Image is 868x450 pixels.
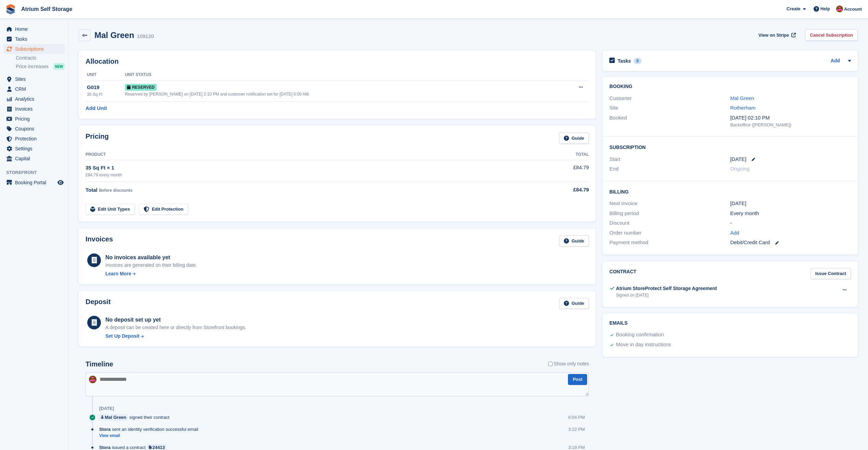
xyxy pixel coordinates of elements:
div: G019 [87,84,125,91]
a: Issue Contract [811,268,851,279]
div: Billing period [609,210,730,217]
h2: Booking [609,84,851,89]
div: [DATE] [730,200,851,208]
span: Total [86,187,98,193]
a: menu [3,154,65,163]
span: Reserved [125,84,157,91]
td: £84.79 [522,160,589,182]
span: Coupons [15,124,56,134]
h2: Mal Green [94,30,134,40]
span: Home [15,24,56,34]
a: menu [3,44,65,54]
div: Payment method [609,239,730,247]
div: 35 Sq Ft × 1 [86,164,522,172]
div: Mal Green [105,414,126,421]
div: Order number [609,229,730,237]
div: Move in day instructions [616,341,671,349]
a: menu [3,124,65,134]
p: A deposit can be created here or directly from Storefront bookings. [105,324,246,331]
div: Start [609,155,730,163]
h2: Pricing [86,133,109,144]
span: Capital [15,154,56,163]
h2: Contract [609,268,636,279]
a: Learn More [105,270,197,277]
div: No deposit set up yet [105,316,246,324]
th: Product [86,149,522,160]
a: menu [3,34,65,44]
img: stora-icon-8386f47178a22dfd0bd8f6a31ec36ba5ce8667c1dd55bd0f319d3a0aa187defe.svg [5,4,16,14]
h2: Billing [609,188,851,195]
a: Guide [559,235,589,247]
th: Total [522,149,589,160]
span: Price increases [16,63,49,70]
th: Unit [86,70,125,80]
div: Booked [609,114,730,128]
span: Create [787,5,800,12]
a: Add Unit [86,104,107,112]
span: View on Stripe [759,32,789,39]
div: Atrium StoreProtect Self Storage Agreement [616,285,717,292]
div: 6:04 PM [568,414,585,421]
div: Debit/Credit Card [730,239,851,247]
span: Help [820,5,830,12]
div: Every month [730,210,851,217]
div: sent an identity verification successful email [99,426,202,433]
a: Preview store [56,178,65,187]
a: Add [831,57,840,65]
div: Reserved by [PERSON_NAME] on [DATE] 2:10 PM and customer notification set for [DATE] 6:00 AM. [125,91,556,97]
a: menu [3,178,65,187]
span: Ongoing [730,166,750,172]
a: menu [3,74,65,84]
div: End [609,165,730,173]
span: Before discounts [99,188,132,193]
a: Mal Green [730,95,754,101]
span: Tasks [15,34,56,44]
img: Mark Rhodes [89,376,96,383]
div: Backoffice ([PERSON_NAME]) [730,122,851,128]
span: Account [844,6,862,13]
h2: Allocation [86,58,589,65]
a: Atrium Self Storage [18,3,75,15]
div: Next invoice [609,200,730,208]
a: menu [3,24,65,34]
span: Storefront [6,169,68,176]
div: £84.79 every month [86,172,522,178]
a: Add [730,229,739,237]
span: Invoices [15,104,56,114]
div: signed their contract [99,414,173,421]
span: Sites [15,74,56,84]
div: Customer [609,95,730,102]
a: Price increases NEW [16,63,65,70]
h2: Subscription [609,143,851,150]
button: Post [568,374,587,385]
div: Site [609,104,730,112]
a: Rotherham [730,105,755,111]
h2: Tasks [618,58,631,64]
a: Edit Protection [139,204,188,215]
a: Guide [559,298,589,309]
span: CRM [15,84,56,94]
span: Booking Portal [15,178,56,187]
div: 35 Sq Ft [87,91,125,98]
div: 3:22 PM [568,426,585,433]
div: 109120 [137,33,154,40]
div: Set Up Deposit [105,333,140,340]
a: Mal Green [99,414,128,421]
label: Show only notes [548,360,589,367]
div: No invoices available yet [105,253,197,262]
div: NEW [53,63,65,70]
span: Analytics [15,94,56,104]
span: Protection [15,134,56,143]
h2: Deposit [86,298,111,309]
a: menu [3,94,65,104]
a: menu [3,144,65,153]
a: Contracts [16,55,65,61]
time: 2025-09-22 00:00:00 UTC [730,155,746,163]
span: Pricing [15,114,56,124]
a: Cancel Subscription [805,29,858,41]
div: 0 [634,58,642,64]
span: Settings [15,144,56,153]
div: Booking confirmation [616,331,664,339]
div: Learn More [105,270,131,277]
div: Invoices are generated on their billing date. [105,262,197,269]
